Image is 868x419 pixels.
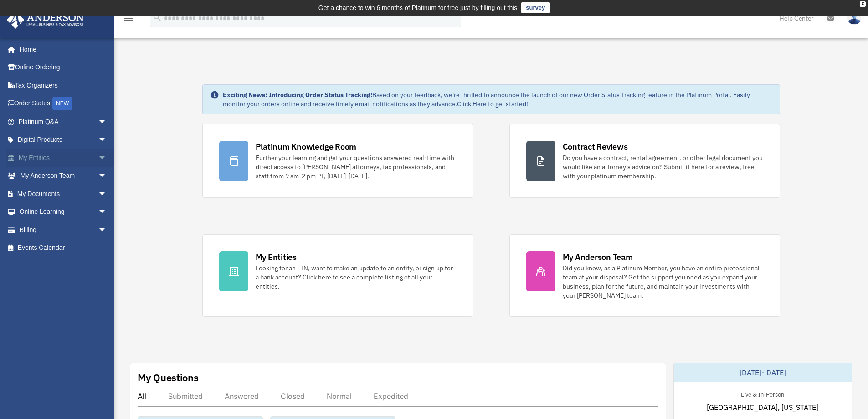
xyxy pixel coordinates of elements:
a: Order StatusNEW [6,94,121,113]
a: survey [521,2,550,13]
div: Contract Reviews [563,141,628,152]
span: arrow_drop_down [98,203,116,222]
div: [DATE]-[DATE] [674,363,852,382]
a: My Entities Looking for an EIN, want to make an update to an entity, or sign up for a bank accoun... [202,234,473,317]
a: Online Learningarrow_drop_down [6,203,121,221]
span: arrow_drop_down [98,113,116,131]
a: Tax Organizers [6,76,121,94]
a: menu [123,16,134,24]
div: Answered [225,392,259,401]
div: Get a chance to win 6 months of Platinum for free just by filling out this [318,2,518,13]
div: Looking for an EIN, want to make an update to an entity, or sign up for a bank account? Click her... [256,264,456,291]
div: My Entities [256,251,297,263]
span: [GEOGRAPHIC_DATA], [US_STATE] [707,402,818,413]
img: Anderson Advisors Platinum Portal [4,11,87,29]
div: My Questions [138,371,199,384]
a: My Entitiesarrow_drop_down [6,149,121,167]
div: Platinum Knowledge Room [256,141,357,152]
div: All [138,392,146,401]
a: Online Ordering [6,58,121,77]
div: close [860,1,866,7]
a: My Anderson Teamarrow_drop_down [6,167,121,185]
i: search [152,12,162,22]
span: arrow_drop_down [98,221,116,239]
div: Live & In-Person [734,389,791,398]
a: Click Here to get started! [457,100,528,108]
a: Platinum Q&Aarrow_drop_down [6,113,121,131]
span: arrow_drop_down [98,167,116,186]
span: arrow_drop_down [98,131,116,150]
i: menu [123,13,134,24]
a: My Documentsarrow_drop_down [6,185,121,203]
div: Do you have a contract, rental agreement, or other legal document you would like an attorney's ad... [563,153,763,181]
a: Home [6,40,116,58]
a: Digital Productsarrow_drop_down [6,131,121,149]
div: Further your learning and get your questions answered real-time with direct access to [PERSON_NAM... [256,153,456,181]
a: Events Calendar [6,239,121,257]
a: Billingarrow_drop_down [6,221,121,239]
strong: Exciting News: Introducing Order Status Tracking! [223,91,372,99]
a: Contract Reviews Do you have a contract, rental agreement, or other legal document you would like... [509,124,780,198]
div: Expedited [374,392,408,401]
span: arrow_drop_down [98,149,116,167]
span: arrow_drop_down [98,185,116,203]
div: My Anderson Team [563,251,633,263]
div: Did you know, as a Platinum Member, you have an entire professional team at your disposal? Get th... [563,264,763,300]
div: NEW [52,97,72,110]
div: Based on your feedback, we're thrilled to announce the launch of our new Order Status Tracking fe... [223,90,772,109]
div: Normal [327,392,352,401]
img: User Pic [847,11,861,25]
div: Submitted [168,392,203,401]
a: My Anderson Team Did you know, as a Platinum Member, you have an entire professional team at your... [509,234,780,317]
div: Closed [281,392,305,401]
a: Platinum Knowledge Room Further your learning and get your questions answered real-time with dire... [202,124,473,198]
